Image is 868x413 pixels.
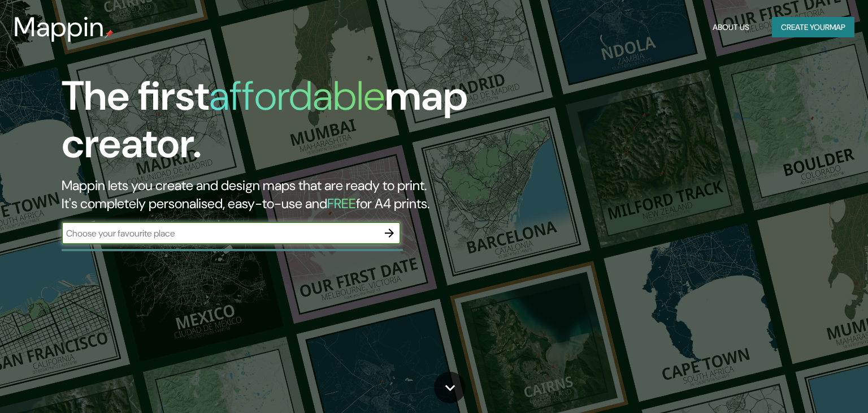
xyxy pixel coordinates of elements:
[62,72,496,177] h1: The first map creator.
[209,70,385,122] h1: affordable
[708,17,754,38] button: About Us
[14,11,105,43] h3: Mappin
[772,17,854,38] button: Create yourmap
[62,177,496,213] h2: Mappin lets you create and design maps that are ready to print. It's completely personalised, eas...
[62,227,378,240] input: Choose your favourite place
[105,29,114,38] img: mappin-pin
[327,195,356,212] h5: FREE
